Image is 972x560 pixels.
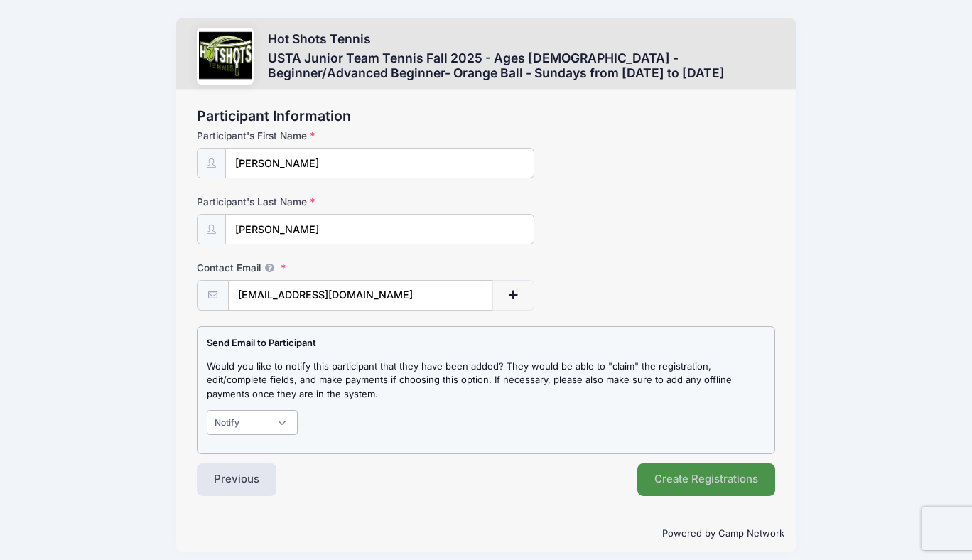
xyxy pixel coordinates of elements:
button: Previous [197,463,276,496]
button: Create Registrations [637,463,775,496]
input: Participant's Last Name [225,214,534,244]
h3: Hot Shots Tennis [268,31,762,46]
h2: Participant Information [197,108,775,124]
input: email@email.com [228,280,493,311]
input: Participant's First Name [225,148,534,178]
h3: USTA Junior Team Tennis Fall 2025 - Ages [DEMOGRAPHIC_DATA] -Beginner/Advanced Beginner- Orange B... [268,50,762,80]
p: Would you like to notify this participant that they have been added? They would be able to "claim... [207,360,765,402]
label: Contact Email [197,261,389,275]
label: Participant's Last Name [197,195,389,209]
p: Powered by Camp Network [188,527,784,541]
strong: Send Email to Participant [207,337,316,348]
label: Participant's First Name [197,129,389,143]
